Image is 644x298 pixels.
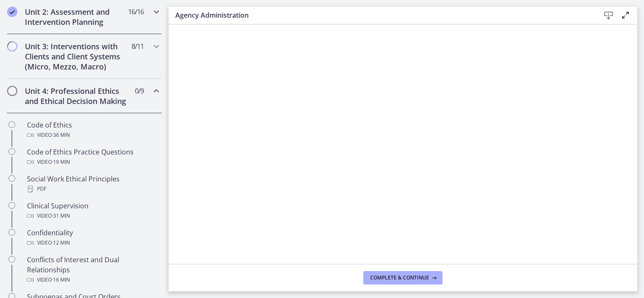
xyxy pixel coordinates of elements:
div: Clinical Supervision [27,201,158,221]
div: Social Work Ethical Principles [27,174,158,194]
div: Video [27,211,158,221]
span: 16 / 16 [128,7,144,17]
div: Video [27,275,158,285]
div: Video [27,130,158,140]
span: · 16 min [52,275,70,285]
div: Confidentiality [27,228,158,248]
span: · 36 min [52,130,70,140]
div: Video [27,238,158,248]
div: Conflicts of Interest and Dual Relationships [27,255,158,285]
span: · 31 min [52,211,70,221]
div: Code of Ethics [27,120,158,140]
h2: Unit 2: Assessment and Intervention Planning [25,7,128,27]
span: Complete & continue [370,274,429,281]
h2: Unit 3: Interventions with Clients and Client Systems (Micro, Mezzo, Macro) [25,41,128,72]
span: · 12 min [52,238,70,248]
span: 0 / 9 [135,86,144,96]
button: Complete & continue [363,271,443,285]
div: PDF [27,184,158,194]
i: Completed [7,7,17,17]
div: Video [27,157,158,167]
h3: Agency Administration [175,10,587,20]
span: · 19 min [52,157,70,167]
span: 8 / 11 [131,41,144,51]
div: Code of Ethics Practice Questions [27,147,158,167]
h2: Unit 4: Professional Ethics and Ethical Decision Making [25,86,128,106]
